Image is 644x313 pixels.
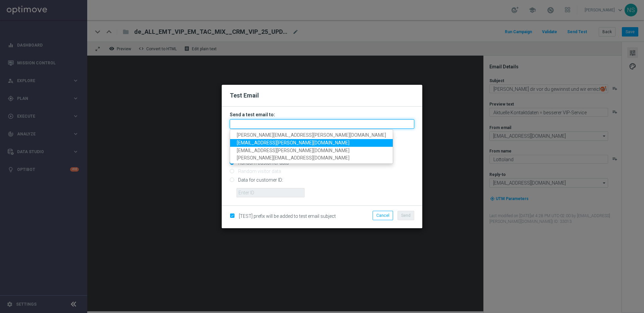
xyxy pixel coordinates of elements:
span: Send [401,213,411,218]
a: [PERSON_NAME][EMAIL_ADDRESS][PERSON_NAME][DOMAIN_NAME] [230,131,393,139]
span: [PERSON_NAME][EMAIL_ADDRESS][PERSON_NAME][DOMAIN_NAME] [237,132,386,138]
a: [EMAIL_ADDRESS][PERSON_NAME][DOMAIN_NAME] [230,146,393,154]
button: Send [397,211,414,220]
h3: Send a test email to: [230,112,414,118]
a: [PERSON_NAME][EMAIL_ADDRESS][DOMAIN_NAME] [230,154,393,162]
input: Enter ID [236,188,305,197]
span: [PERSON_NAME][EMAIL_ADDRESS][DOMAIN_NAME] [237,155,350,161]
span: [EMAIL_ADDRESS][PERSON_NAME][DOMAIN_NAME] [237,140,350,145]
a: [EMAIL_ADDRESS][PERSON_NAME][DOMAIN_NAME] [230,139,393,147]
span: [TEST] prefix will be added to test email subject [239,213,336,219]
h2: Test Email [230,91,414,100]
span: [EMAIL_ADDRESS][PERSON_NAME][DOMAIN_NAME] [237,147,350,153]
button: Cancel [373,211,393,220]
